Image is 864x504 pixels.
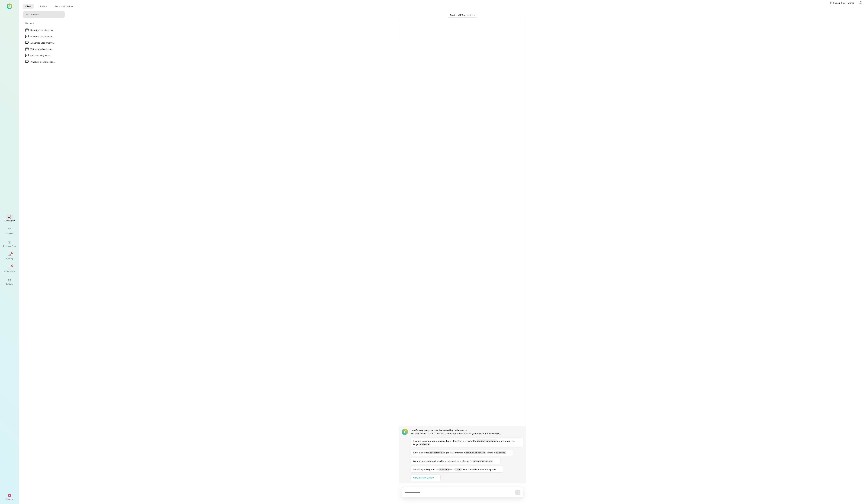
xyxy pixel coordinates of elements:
button: Write a cold outbound email to a prospective customer forproduct or service. [411,458,500,464]
span: View more in Library [413,476,434,479]
span: product or service [473,460,493,462]
div: Recent [23,22,65,25]
div: Ideas for Blog Posts [30,54,55,57]
span: product or service [465,451,486,454]
li: Chat [23,4,34,9]
div: Growegy AI [4,219,15,222]
div: Funding [6,257,13,260]
div: Write a cold outbound email to a prospective cust… [30,47,55,51]
span: Learn how it works [835,1,854,4]
span: . [493,460,493,462]
button: I’m writing a blog post forcompanyabouttopic. How should I structure the post? [411,466,503,473]
span: 7 [12,251,13,254]
div: Not sure where to start? You can try these prompts or write your own in the field below. [411,432,523,435]
span: I’m writing a blog post for [413,468,439,471]
span: . [430,443,430,446]
div: Describe the steps involved in setting up Wiresha… [30,35,55,38]
span: audience [495,451,506,454]
button: Write a post forsocial mediato generate interest inproduct or service. Target isaudience. [411,449,513,456]
span: audience [419,443,430,446]
button: View more in Library [411,475,441,481]
div: Account [6,498,13,500]
div: I am Growegy AI, your creative marketing collaborator. [411,429,523,432]
a: Marketplace [4,264,15,275]
div: Marketplace [4,270,15,272]
a: Planning [4,226,15,237]
a: Growegy AI [4,213,15,224]
div: Planning [6,232,13,234]
span: topic [455,468,462,471]
span: product or service [477,439,497,442]
span: Write a cold outbound email to a prospective customer for [413,460,473,462]
span: company [439,468,449,471]
a: Business Plan [4,238,15,250]
a: Funding [4,251,15,262]
div: Business Plan [3,245,16,247]
li: Personalization [52,4,75,9]
span: . [506,451,506,454]
li: Library [36,4,50,9]
span: Write a post for [413,451,429,454]
div: What are best practices… [30,60,55,63]
span: Add new [30,13,62,16]
button: Help me generate content ideas for my blog that are related toproduct or serviceand will attract ... [411,438,523,447]
div: *Account [4,491,15,503]
div: Generate a long fairytail about rabbit and turtle. [30,41,55,44]
span: to generate interest in [443,451,465,454]
span: about [449,468,455,471]
span: 2 [12,264,13,267]
a: Settings [4,276,15,288]
span: social media [429,451,443,454]
div: Basic · GPT‑4o‑mini [450,14,473,17]
span: Help me generate content ideas for my blog that are related to [413,439,477,442]
div: Settings [6,283,13,285]
span: . Target is [486,451,495,454]
span: . How should I structure the post? [462,468,496,471]
div: Describe the steps involved in setting up Wiresha… [30,28,55,32]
